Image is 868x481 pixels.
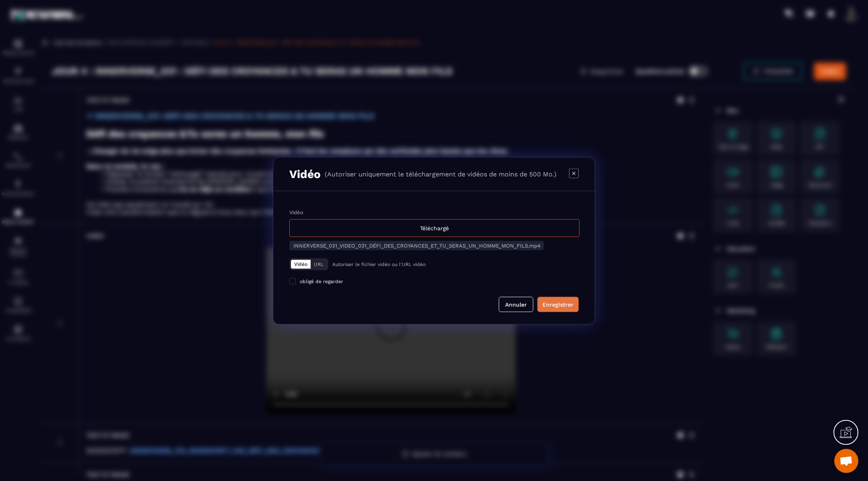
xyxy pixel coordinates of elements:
[537,297,579,312] button: Enregistrer
[499,297,533,312] button: Annuler
[289,219,579,237] div: Téléchargé
[311,260,327,268] button: URL
[332,261,426,267] p: Autoriser le fichier vidéo ou l'URL vidéo
[289,209,303,215] label: Vidéo
[834,449,858,473] a: Ouvrir le chat
[542,300,573,308] div: Enregistrer
[300,278,343,284] span: obligé de regarder
[289,167,321,180] h3: Vidéo
[291,260,311,268] button: Vidéo
[325,170,557,178] p: (Autoriser uniquement le téléchargement de vidéos de moins de 500 Mo.)
[293,242,540,248] span: INNERVERSE_031_VIDEO_031_DÉFI_DES_CROYANCES_ET_TU_SERAS_UN_HOMME_MON_FILS.mp4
